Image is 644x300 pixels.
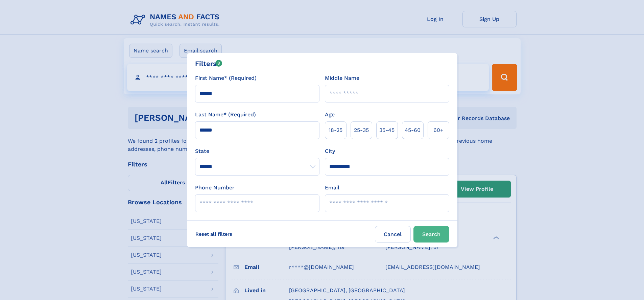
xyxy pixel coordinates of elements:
[413,226,449,243] button: Search
[354,126,369,134] span: 25‑35
[325,74,359,82] label: Middle Name
[325,184,339,192] label: Email
[195,184,235,192] label: Phone Number
[195,147,319,155] label: State
[195,74,257,82] label: First Name* (Required)
[329,126,342,134] span: 18‑25
[195,111,256,119] label: Last Name* (Required)
[433,126,444,134] span: 60+
[191,226,237,242] label: Reset all filters
[195,59,222,69] div: Filters
[405,126,421,134] span: 45‑60
[375,226,411,243] label: Cancel
[325,147,335,155] label: City
[379,126,395,134] span: 35‑45
[325,111,335,119] label: Age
